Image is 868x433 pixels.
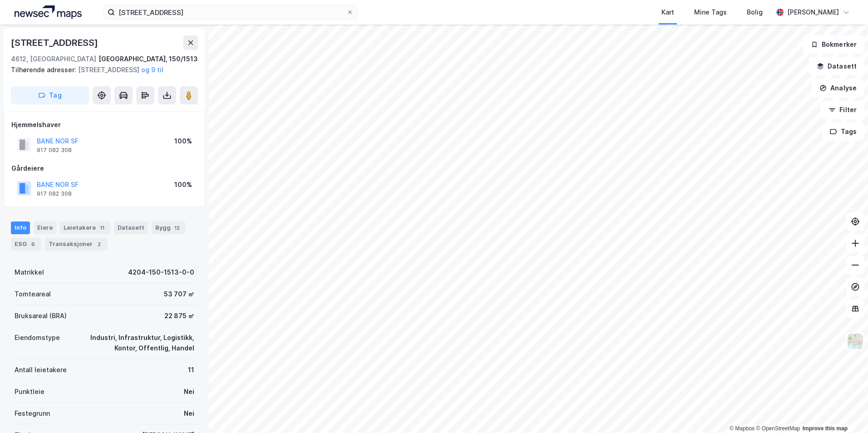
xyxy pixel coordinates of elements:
[99,54,198,64] div: [GEOGRAPHIC_DATA], 150/1513
[821,101,864,119] button: Filter
[34,221,56,234] div: Eiere
[152,221,185,234] div: Bygg
[114,221,148,234] div: Datasett
[15,332,60,343] div: Eiendomstype
[847,333,864,350] img: Z
[29,240,38,249] div: 6
[823,389,868,433] div: Kontrollprogram for chat
[37,147,72,154] div: 917 082 308
[694,7,727,18] div: Mine Tags
[15,5,82,19] img: logo.a4113a55bc3d86da70a041830d287a7e.svg
[164,310,194,321] div: 22 875 ㎡
[115,5,346,19] input: Søk på adresse, matrikkel, gårdeiere, leietakere eller personer
[173,223,182,232] div: 12
[823,389,868,433] iframe: Chat Widget
[184,386,194,397] div: Nei
[11,221,30,234] div: Info
[803,425,848,432] a: Improve this map
[45,238,107,251] div: Transaksjoner
[11,54,96,64] div: 4612, [GEOGRAPHIC_DATA]
[71,332,194,354] div: Industri, Infrastruktur, Logistikk, Kontor, Offentlig, Handel
[184,408,194,419] div: Nei
[128,267,194,278] div: 4204-150-1513-0-0
[15,267,44,278] div: Matrikkel
[174,136,192,147] div: 100%
[747,7,763,18] div: Bolig
[15,364,67,375] div: Antall leietakere
[15,386,44,397] div: Punktleie
[164,289,194,300] div: 53 707 ㎡
[809,57,864,75] button: Datasett
[803,35,864,54] button: Bokmerker
[11,64,191,75] div: [STREET_ADDRESS]
[98,223,107,232] div: 11
[822,123,864,141] button: Tags
[15,408,50,419] div: Festegrunn
[11,66,78,74] span: Tilhørende adresser:
[15,310,67,321] div: Bruksareal (BRA)
[730,425,755,432] a: Mapbox
[60,221,110,234] div: Leietakere
[174,179,192,190] div: 100%
[787,7,839,18] div: [PERSON_NAME]
[15,289,51,300] div: Tomteareal
[756,425,800,432] a: OpenStreetMap
[812,79,864,97] button: Analyse
[11,238,41,251] div: ESG
[661,7,674,18] div: Kart
[11,163,197,174] div: Gårdeiere
[11,35,100,50] div: [STREET_ADDRESS]
[188,364,194,375] div: 11
[37,190,72,197] div: 917 082 308
[11,86,89,104] button: Tag
[94,240,104,249] div: 2
[11,119,197,130] div: Hjemmelshaver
